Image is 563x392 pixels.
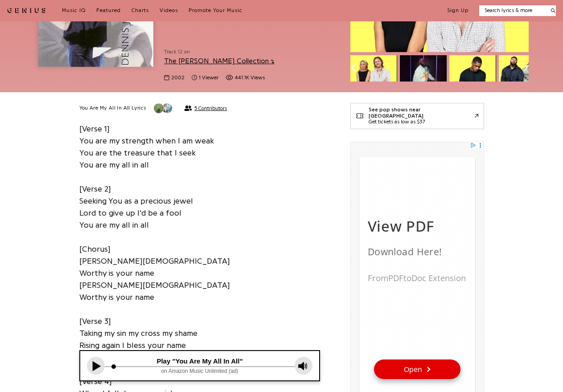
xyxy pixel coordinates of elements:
[96,8,121,13] span: Featured
[74,82,148,91] div: FromPDFtoDoc Extension
[62,8,86,13] span: Music IQ
[74,21,130,38] a: View PDF
[189,7,242,14] a: Promote Your Music
[194,105,227,111] span: 5 Contributors
[298,82,316,90] span: Open
[226,74,265,82] span: 441,127 views
[132,7,149,14] a: Charts
[79,105,146,112] h2: You Are My All In All Lyrics
[479,7,546,14] input: Search lyrics & more
[350,103,484,129] a: See pop shows near [GEOGRAPHIC_DATA]Get tickets as low as $37
[132,8,149,13] span: Charts
[264,78,359,95] a: Open
[164,57,275,65] a: The [PERSON_NAME] Collection
[192,74,218,82] span: 1 viewer
[369,107,475,119] div: See pop shows near [GEOGRAPHIC_DATA]
[447,7,468,14] button: Sign Up
[171,74,185,82] span: 2002
[96,7,121,14] a: Featured
[235,74,265,82] span: 441.1K views
[74,82,148,91] a: FromPDFtoDoc Extension
[160,7,178,14] a: Videos
[369,119,475,125] div: Get tickets as low as $37
[153,103,227,114] button: 5 Contributors
[189,8,242,13] span: Promote Your Music
[160,8,178,13] span: Videos
[164,48,336,56] span: Track 12 on
[199,74,218,82] span: 1 viewer
[80,351,319,380] iframe: Tonefuse player
[62,7,86,14] a: Music IQ
[74,17,358,37] div: FromPDFtoDoc Extension
[74,41,130,51] a: Download Here!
